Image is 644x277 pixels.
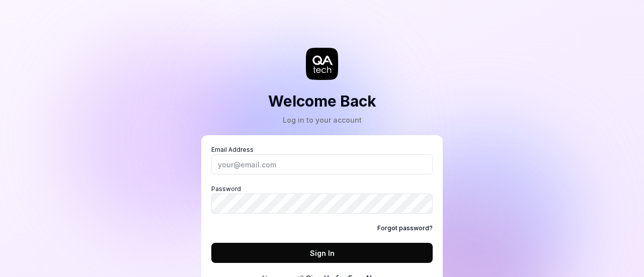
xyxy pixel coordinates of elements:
input: Password [211,194,433,214]
input: Email Address [211,154,433,174]
a: Forgot password? [377,224,433,233]
div: Log in to your account [268,115,376,125]
h2: Welcome Back [268,90,376,113]
label: Email Address [211,145,433,174]
label: Password [211,184,433,214]
button: Sign In [211,243,433,263]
